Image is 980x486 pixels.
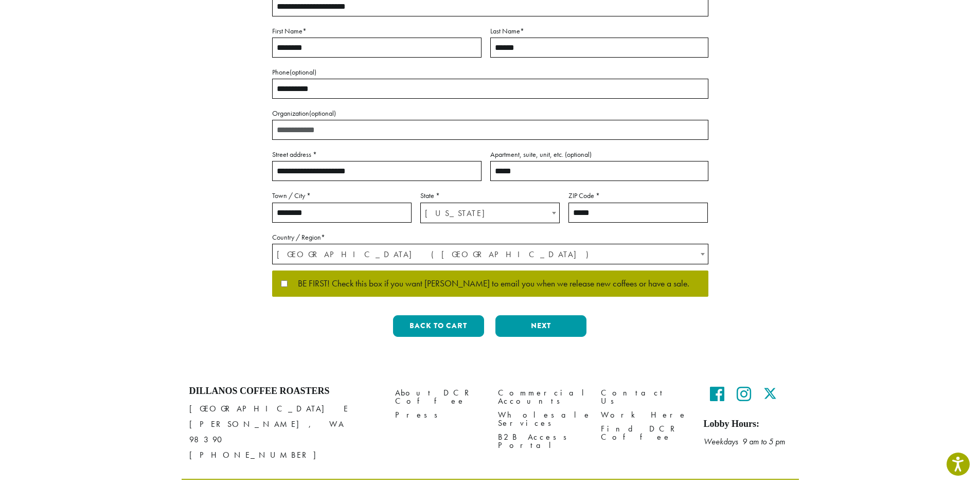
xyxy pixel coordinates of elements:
label: ZIP Code [568,189,708,202]
label: Street address [272,148,482,161]
span: (optional) [565,150,592,159]
span: State [420,203,560,223]
span: Washington [421,203,559,223]
a: Find DCR Coffee [601,422,688,444]
label: Last Name [490,25,708,38]
a: Press [395,408,483,422]
label: Town / City [272,189,412,202]
input: BE FIRST! Check this box if you want [PERSON_NAME] to email you when we release new coffees or ha... [281,280,288,287]
a: Wholesale Services [498,408,585,430]
em: Weekdays 9 am to 5 pm [704,436,785,447]
a: B2B Access Portal [498,430,585,453]
span: BE FIRST! Check this box if you want [PERSON_NAME] to email you when we release new coffees or ha... [288,279,689,289]
span: United States (US) [273,244,708,264]
a: Contact Us [601,386,688,408]
a: About DCR Coffee [395,386,483,408]
a: Commercial Accounts [498,386,585,408]
span: Country / Region [272,244,708,264]
span: (optional) [309,109,336,118]
label: Organization [272,107,708,120]
button: Next [495,315,586,337]
a: Work Here [601,408,688,422]
h5: Lobby Hours: [704,419,791,430]
button: Back to cart [393,315,484,337]
h4: Dillanos Coffee Roasters [189,386,380,397]
span: (optional) [290,67,316,77]
label: State [420,189,560,202]
p: [GEOGRAPHIC_DATA] E [PERSON_NAME], WA 98390 [PHONE_NUMBER] [189,401,380,463]
label: First Name [272,25,482,38]
label: Apartment, suite, unit, etc. [490,148,708,161]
